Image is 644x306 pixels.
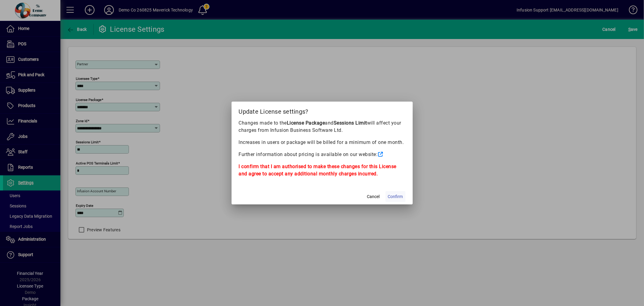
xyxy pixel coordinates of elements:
[367,194,380,200] span: Cancel
[239,151,405,158] p: Further information about pricing is available on our website:
[388,194,403,200] span: Confirm
[334,120,367,126] b: Sessions Limit
[386,191,405,202] button: Confirm
[239,119,405,134] p: Changes made to the and will affect your charges from Infusion Business Software Ltd.
[232,102,413,119] h2: Update License settings?
[239,164,397,177] b: I confirm that I am authorised to make these changes for this License and agree to accept any add...
[287,120,325,126] b: License Package
[364,191,383,202] button: Cancel
[239,139,405,146] p: Increases in users or package will be billed for a minimum of one month.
